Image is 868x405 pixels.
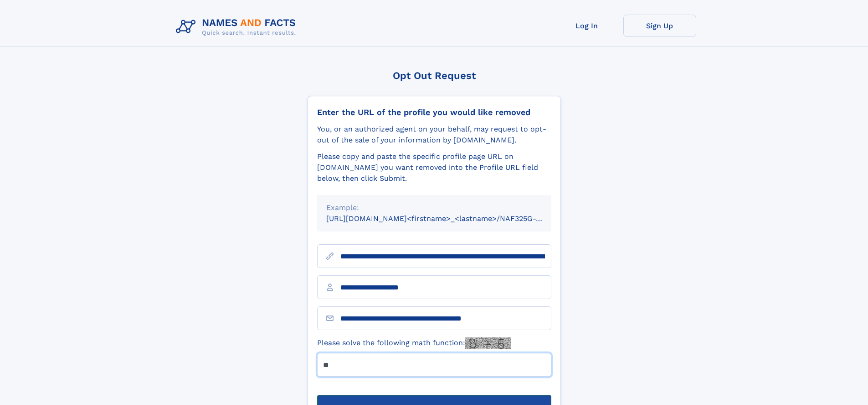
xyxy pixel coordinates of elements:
[317,151,551,184] div: Please copy and paste the specific profile page URL on [DOMAIN_NAME] you want removed into the Pr...
[550,15,623,37] a: Log In
[326,202,542,213] div: Example:
[326,214,569,223] small: [URL][DOMAIN_NAME]<firstname>_<lastname>/NAF325G-xxxxxxxx
[317,337,511,349] label: Please solve the following math function:
[317,107,551,117] div: Enter the URL of the profile you would like removed
[317,124,551,146] div: You, or an authorized agent on your behalf, may request to opt-out of the sale of your informatio...
[308,70,561,81] div: Opt Out Request
[172,15,303,39] img: Logo Names and Facts
[623,15,696,37] a: Sign Up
